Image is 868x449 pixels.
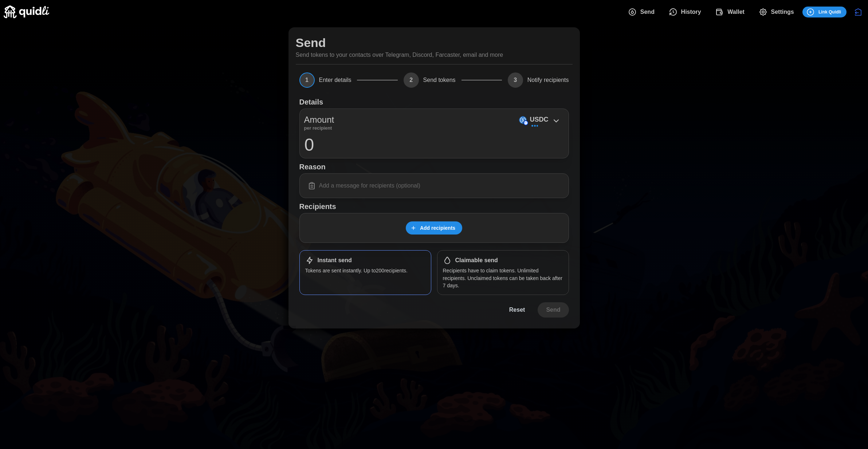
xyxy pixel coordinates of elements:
[304,113,334,126] p: Amount
[508,72,569,88] button: 3Notify recipients
[710,4,753,20] button: Wallet
[519,116,527,124] img: USDC (on Base)
[304,126,334,130] p: per recipient
[501,302,534,318] button: Reset
[771,5,794,19] span: Settings
[546,303,560,317] span: Send
[299,72,315,88] span: 1
[319,77,351,83] span: Enter details
[443,267,563,289] p: Recipients have to claim tokens. Unlimited recipients. Unclaimed tokens can be taken back after 7...
[852,6,864,18] button: Disconnect
[296,35,326,51] h1: Send
[406,221,462,235] button: Add recipients
[727,5,745,19] span: Wallet
[304,178,564,193] input: Add a message for recipients (optional)
[538,302,569,318] button: Send
[640,5,655,19] span: Send
[420,222,455,234] span: Add recipients
[681,5,701,19] span: History
[299,202,569,211] h1: Recipients
[4,5,49,18] img: Quidli
[296,51,503,60] p: Send tokens to your contacts over Telegram, Discord, Farcaster, email and more
[509,303,525,317] span: Reset
[508,72,523,88] span: 3
[802,7,847,17] button: Link Quidli
[304,135,564,154] input: 0
[423,77,456,83] span: Send tokens
[318,257,352,264] h1: Instant send
[527,77,569,83] span: Notify recipients
[530,114,548,125] p: USDC
[299,72,351,88] button: 1Enter details
[622,4,663,20] button: Send
[663,4,710,20] button: History
[305,267,425,274] p: Tokens are sent instantly. Up to 200 recipients.
[404,72,456,88] button: 2Send tokens
[299,162,569,172] h1: Reason
[818,7,841,17] span: Link Quidli
[455,257,498,264] h1: Claimable send
[404,72,419,88] span: 2
[299,97,323,107] h1: Details
[753,4,802,20] button: Settings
